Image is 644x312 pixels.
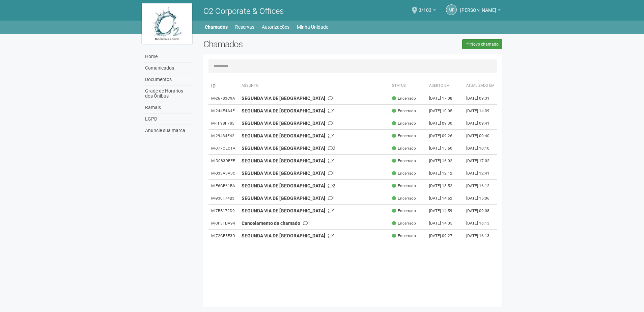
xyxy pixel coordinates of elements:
span: 1 [303,220,310,226]
span: Encerrado [392,220,416,226]
span: Encerrado [392,146,416,151]
span: 2 [328,183,335,188]
a: Documentos [143,74,193,85]
td: M-930F74B3 [208,192,239,205]
td: [DATE] 15:06 [464,192,497,205]
span: 1 [328,171,335,176]
strong: SEGUNDA VIA DE [GEOGRAPHIC_DATA] [242,183,325,188]
td: [DATE] 09:31 [464,92,497,105]
td: [DATE] 12:12 [426,167,464,180]
strong: SEGUNDA VIA DE [GEOGRAPHIC_DATA] [242,133,325,138]
td: [DATE] 09:08 [464,205,497,217]
span: O2 Corporate & Offices [203,6,284,16]
img: logo.jpg [142,3,192,44]
strong: SEGUNDA VIA DE [GEOGRAPHIC_DATA] [242,146,325,151]
td: [DATE] 09:40 [464,130,497,142]
span: 1 [328,121,335,126]
a: [PERSON_NAME] [460,8,501,14]
td: [DATE] 09:41 [464,117,497,130]
td: [DATE] 14:59 [426,205,464,217]
td: [DATE] 16:02 [426,155,464,167]
td: [DATE] 16:12 [464,180,497,192]
td: M-29434F42 [208,130,239,142]
td: [DATE] 17:08 [426,92,464,105]
strong: Cancelamento de chamado [242,220,300,226]
span: 1 [328,196,335,201]
td: [DATE] 16:13 [464,230,497,242]
td: M-E6CB61BA [208,180,239,192]
td: M-377CEC1A [208,142,239,155]
strong: SEGUNDA VIA DE [GEOGRAPHIC_DATA] [242,158,325,163]
span: Encerrado [392,158,416,164]
span: 1 [328,133,335,138]
strong: SEGUNDA VIA DE [GEOGRAPHIC_DATA] [242,208,325,213]
td: [DATE] 12:41 [464,167,497,180]
a: Comunicados [143,62,193,74]
td: [DATE] 09:26 [426,130,464,142]
span: Encerrado [392,133,416,139]
a: Home [143,51,193,62]
span: 2 [328,146,335,151]
span: Márcia Ferraz [460,1,496,13]
span: Encerrado [392,108,416,114]
strong: SEGUNDA VIA DE [GEOGRAPHIC_DATA] [242,108,325,113]
td: M-244F4A4E [208,105,239,117]
th: Assunto [239,80,390,92]
strong: SEGUNDA VIA DE [GEOGRAPHIC_DATA] [242,96,325,101]
a: Ramais [143,102,193,113]
a: Minha Unidade [297,22,328,32]
td: [DATE] 16:13 [464,217,497,230]
td: M-7BB172D9 [208,205,239,217]
td: M-D083DFEE [208,155,239,167]
a: Chamados [205,22,228,32]
td: [DATE] 09:30 [426,117,464,130]
a: Grade de Horários dos Ônibus [143,85,193,102]
span: Encerrado [392,171,416,176]
strong: SEGUNDA VIA DE [GEOGRAPHIC_DATA] [242,196,325,201]
td: [DATE] 10:10 [464,142,497,155]
td: [DATE] 13:52 [426,180,464,192]
a: Novo chamado [462,39,502,49]
span: Encerrado [392,183,416,189]
strong: SEGUNDA VIA DE [GEOGRAPHIC_DATA] [242,233,325,238]
strong: SEGUNDA VIA DE [GEOGRAPHIC_DATA] [242,171,325,176]
strong: SEGUNDA VIA DE [GEOGRAPHIC_DATA] [242,121,325,126]
td: M-72CE5F3D [208,230,239,242]
span: Encerrado [392,208,416,214]
th: Atualizado em [464,80,497,92]
a: MF [446,4,457,15]
a: Autorizações [262,22,289,32]
td: ID [208,80,239,92]
th: Status [389,80,426,92]
a: LGPD [143,113,193,125]
a: Reservas [235,22,254,32]
td: [DATE] 09:27 [426,230,464,242]
span: 1 [328,96,335,101]
td: [DATE] 14:52 [426,192,464,205]
td: [DATE] 14:05 [426,217,464,230]
span: 3/103 [419,1,431,13]
span: 1 [328,108,335,113]
span: Encerrado [392,233,416,239]
span: Encerrado [392,96,416,101]
th: Aberto em [426,80,464,92]
td: M-3F3FDA94 [208,217,239,230]
td: M-26783C9A [208,92,239,105]
td: M-FF98F785 [208,117,239,130]
td: [DATE] 17:02 [464,155,497,167]
h2: Chamados [203,39,322,49]
span: Encerrado [392,121,416,126]
span: 1 [328,233,335,238]
span: Encerrado [392,196,416,201]
td: [DATE] 10:05 [426,105,464,117]
td: [DATE] 14:39 [464,105,497,117]
a: 3/103 [419,8,436,14]
span: 1 [328,158,335,163]
a: Anuncie sua marca [143,125,193,136]
span: 1 [328,208,335,213]
td: M-033A3A3C [208,167,239,180]
td: [DATE] 15:50 [426,142,464,155]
